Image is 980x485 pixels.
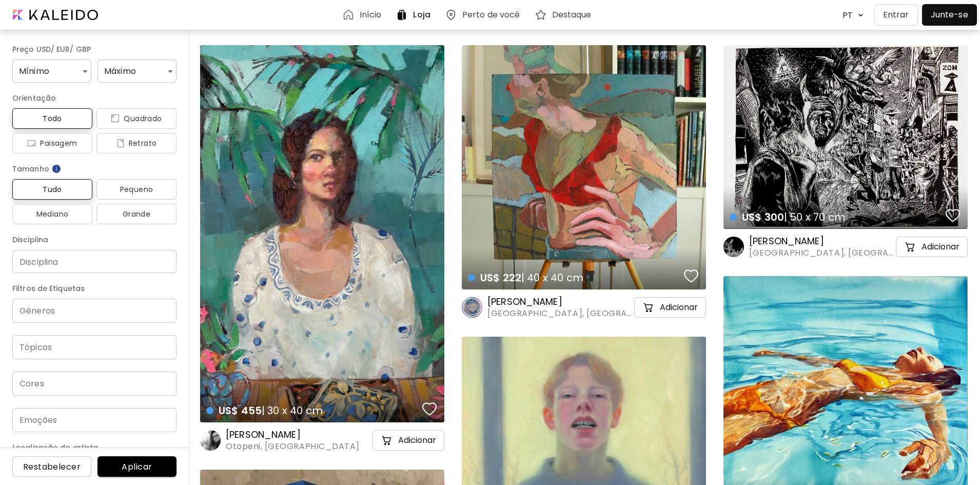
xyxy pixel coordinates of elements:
span: US$ 222 [480,270,521,285]
span: Otopeni, [GEOGRAPHIC_DATA] [226,441,360,452]
h4: | 50 x 70 cm [730,210,943,224]
h6: Loja [413,11,430,19]
span: Todo [21,112,84,125]
button: favorites [681,266,701,286]
button: Grande [96,204,177,224]
a: Entrar [874,4,922,26]
span: US$ 455 [219,403,262,418]
button: Aplicar [97,456,177,477]
a: [PERSON_NAME][GEOGRAPHIC_DATA], [GEOGRAPHIC_DATA]cart-iconAdicionar [723,235,968,259]
span: Tudo [21,183,84,196]
h6: Início [360,11,382,19]
button: Entrar [874,4,918,26]
h6: [PERSON_NAME] [749,235,894,247]
div: Mínimo [12,60,91,83]
h4: | 40 x 40 cm [468,271,681,284]
img: icon [111,114,120,123]
img: icon [27,139,36,147]
a: [PERSON_NAME][GEOGRAPHIC_DATA], [GEOGRAPHIC_DATA]cart-iconAdicionar [462,296,706,319]
button: cart-iconAdicionar [634,297,706,318]
img: info [51,164,62,174]
button: Restabelecer [12,456,91,477]
a: US$ 300| 50 x 70 cmfavoriteshttps://cdn.kaleido.art/CDN/Artwork/171422/Primary/medium.webp?update... [723,45,968,229]
a: Início [342,9,386,21]
a: [PERSON_NAME]Otopeni, [GEOGRAPHIC_DATA]cart-iconAdicionar [200,429,444,452]
span: Pequeno [105,183,168,196]
img: arrow down [855,10,866,20]
a: Junte-se [922,4,977,26]
span: Restabelecer [21,461,83,472]
img: cart-icon [642,301,655,314]
div: Máximo [97,60,177,83]
h6: Filtros de Etiquetas [12,282,177,295]
a: Perto de você [445,9,524,21]
button: iconPaisagem [12,133,92,153]
button: cart-iconAdicionar [373,430,444,451]
h6: Tamanho [12,163,177,175]
a: US$ 455| 30 x 40 cmfavoriteshttps://cdn.kaleido.art/CDN/Artwork/172053/Primary/medium.webp?update... [200,45,444,422]
h6: Localização do artista [12,441,177,454]
img: cart-icon [904,241,916,253]
h5: Adicionar [922,242,959,252]
a: Loja [396,9,434,21]
button: iconQuadrado [96,108,177,129]
h6: Preço USD/ EUR/ GBP [12,43,177,55]
span: Retrato [105,137,168,149]
span: Grande [105,208,168,220]
div: PT [837,6,855,24]
button: iconRetrato [96,133,177,153]
h4: | 30 x 40 cm [206,404,419,417]
h5: Adicionar [660,302,698,313]
span: Aplicar [106,461,168,472]
button: cart-iconAdicionar [896,237,968,257]
a: Destaque [535,9,596,21]
h6: [PERSON_NAME] [226,429,360,441]
span: Quadrado [105,112,168,125]
span: [GEOGRAPHIC_DATA], [GEOGRAPHIC_DATA] [487,308,632,319]
h6: Destaque [552,11,592,19]
span: Paisagem [21,137,84,149]
button: favorites [420,399,439,419]
button: favorites [943,205,963,226]
span: [GEOGRAPHIC_DATA], [GEOGRAPHIC_DATA] [749,247,894,259]
h6: Disciplina [12,234,177,246]
img: icon [116,139,125,147]
h6: Perto de você [462,11,520,19]
h5: Adicionar [398,435,436,445]
button: Todo [12,108,92,129]
p: Entrar [883,9,909,21]
span: Mediano [21,208,84,220]
h6: [PERSON_NAME] [487,296,632,308]
button: Mediano [12,204,92,224]
img: cart-icon [381,434,393,447]
span: US$ 300 [742,210,784,224]
h6: Orientação [12,92,177,104]
button: Pequeno [96,179,177,200]
a: US$ 222| 40 x 40 cmfavoriteshttps://cdn.kaleido.art/CDN/Artwork/169904/Primary/medium.webp?update... [462,45,706,289]
button: Tudo [12,179,92,200]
